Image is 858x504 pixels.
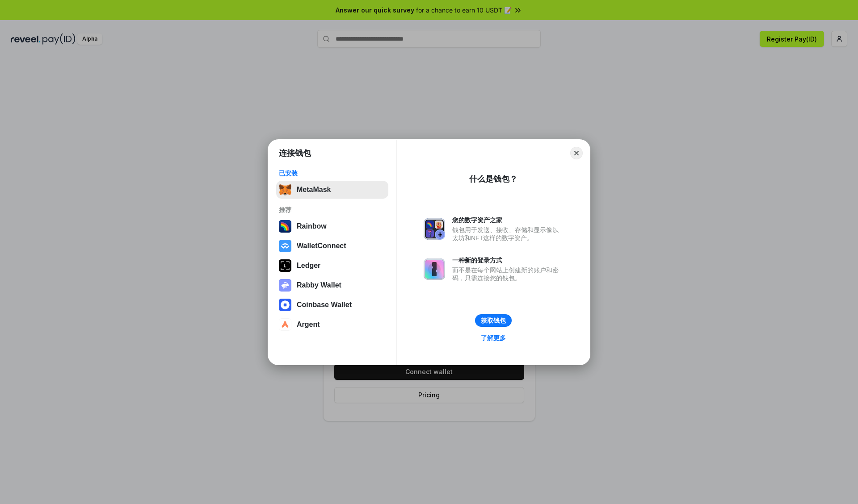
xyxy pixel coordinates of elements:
[279,206,386,214] div: 推荐
[276,217,388,235] button: Rainbow
[475,332,511,344] a: 了解更多
[279,299,291,311] img: svg+xml,%3Csvg%20width%3D%2228%22%20height%3D%2228%22%20viewBox%3D%220%200%2028%2028%22%20fill%3D...
[297,222,327,230] div: Rainbow
[279,279,291,292] img: svg+xml,%3Csvg%20xmlns%3D%22http%3A%2F%2Fwww.w3.org%2F2000%2Fsvg%22%20fill%3D%22none%22%20viewBox...
[297,281,341,289] div: Rabby Wallet
[570,147,583,159] button: Close
[279,220,291,233] img: svg+xml,%3Csvg%20width%3D%22120%22%20height%3D%22120%22%20viewBox%3D%220%200%20120%20120%22%20fil...
[452,216,563,224] div: 您的数字资产之家
[297,186,331,194] div: MetaMask
[276,316,388,333] button: Argent
[297,242,346,250] div: WalletConnect
[475,314,512,327] button: 获取钱包
[469,174,517,184] div: 什么是钱包？
[424,258,445,280] img: svg+xml,%3Csvg%20xmlns%3D%22http%3A%2F%2Fwww.w3.org%2F2000%2Fsvg%22%20fill%3D%22none%22%20viewBox...
[297,321,320,329] div: Argent
[297,301,352,309] div: Coinbase Wallet
[481,317,506,325] div: 获取钱包
[276,257,388,275] button: Ledger
[279,169,386,177] div: 已安装
[279,259,291,272] img: svg+xml,%3Csvg%20xmlns%3D%22http%3A%2F%2Fwww.w3.org%2F2000%2Fsvg%22%20width%3D%2228%22%20height%3...
[481,334,506,342] div: 了解更多
[452,256,563,264] div: 一种新的登录方式
[279,240,291,252] img: svg+xml,%3Csvg%20width%3D%2228%22%20height%3D%2228%22%20viewBox%3D%220%200%2028%2028%22%20fill%3D...
[452,226,563,242] div: 钱包用于发送、接收、存储和显示像以太坊和NFT这样的数字资产。
[276,181,388,199] button: MetaMask
[276,276,388,294] button: Rabby Wallet
[279,148,311,158] h1: 连接钱包
[276,237,388,255] button: WalletConnect
[452,266,563,282] div: 而不是在每个网站上创建新的账户和密码，只需连接您的钱包。
[297,262,320,270] div: Ledger
[424,218,445,240] img: svg+xml,%3Csvg%20xmlns%3D%22http%3A%2F%2Fwww.w3.org%2F2000%2Fsvg%22%20fill%3D%22none%22%20viewBox...
[276,296,388,314] button: Coinbase Wallet
[279,318,291,331] img: svg+xml,%3Csvg%20width%3D%2228%22%20height%3D%2228%22%20viewBox%3D%220%200%2028%2028%22%20fill%3D...
[279,183,291,196] img: svg+xml,%3Csvg%20fill%3D%22none%22%20height%3D%2233%22%20viewBox%3D%220%200%2035%2033%22%20width%...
